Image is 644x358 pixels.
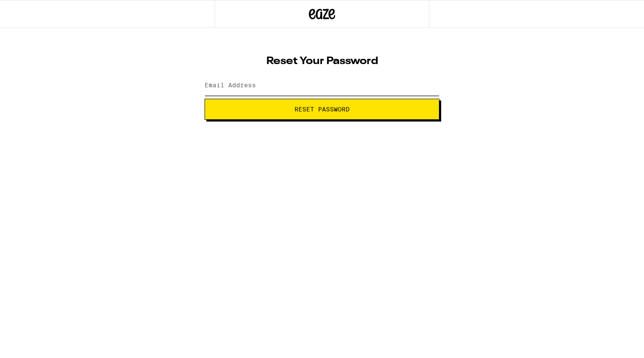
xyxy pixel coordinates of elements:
[205,76,439,96] input: Email Address
[294,106,350,112] span: Reset Password
[5,6,63,13] span: Hi. Need any help?
[205,56,439,67] h1: Reset Your Password
[205,99,439,120] button: Reset Password
[205,82,256,89] label: Email Address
